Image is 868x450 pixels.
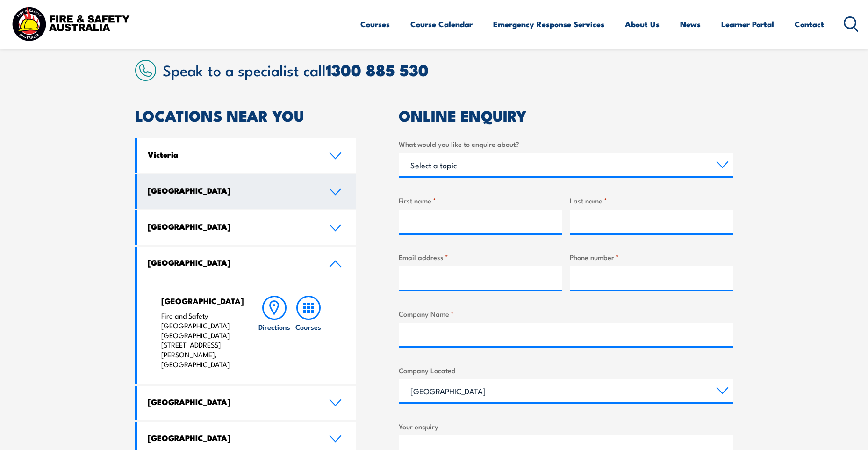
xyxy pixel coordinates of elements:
[161,311,239,370] p: Fire and Safety [GEOGRAPHIC_DATA] [GEOGRAPHIC_DATA] [STREET_ADDRESS][PERSON_NAME], [GEOGRAPHIC_DATA]
[399,195,562,206] label: First name
[680,12,701,36] a: News
[570,195,733,206] label: Last name
[292,296,325,370] a: Courses
[399,109,733,122] h2: ONLINE ENQUIRY
[148,149,315,160] h4: Victoria
[570,252,733,262] label: Phone number
[399,138,733,149] label: What would you like to enquire about?
[399,421,733,432] label: Your enquiry
[795,12,824,36] a: Contact
[137,174,357,209] a: [GEOGRAPHIC_DATA]
[295,322,321,332] h6: Courses
[148,257,315,268] h4: [GEOGRAPHIC_DATA]
[625,12,660,36] a: About Us
[493,12,604,36] a: Emergency Response Services
[163,61,733,78] h2: Speak to a specialist call
[135,109,357,122] h2: LOCATIONS NEAR YOU
[258,322,290,332] h6: Directions
[148,185,315,196] h4: [GEOGRAPHIC_DATA]
[137,386,357,420] a: [GEOGRAPHIC_DATA]
[360,12,390,36] a: Courses
[161,296,239,306] h4: [GEOGRAPHIC_DATA]
[399,365,733,376] label: Company Located
[258,296,291,370] a: Directions
[326,57,429,82] a: 1300 885 530
[148,433,315,443] h4: [GEOGRAPHIC_DATA]
[148,221,315,232] h4: [GEOGRAPHIC_DATA]
[410,12,473,36] a: Course Calendar
[137,138,357,173] a: Victoria
[137,247,357,281] a: [GEOGRAPHIC_DATA]
[399,252,562,262] label: Email address
[721,12,774,36] a: Learner Portal
[399,308,733,319] label: Company Name
[148,397,315,407] h4: [GEOGRAPHIC_DATA]
[137,210,357,245] a: [GEOGRAPHIC_DATA]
